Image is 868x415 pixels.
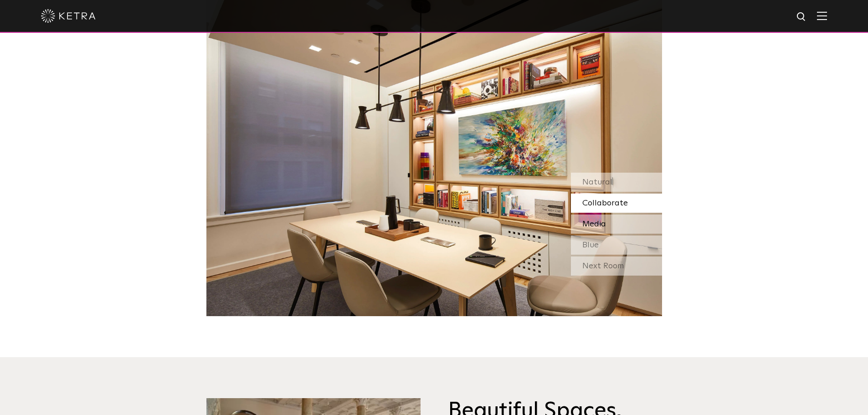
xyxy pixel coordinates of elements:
[817,11,827,20] img: Hamburger%20Nav.svg
[582,178,612,186] span: Natural
[571,256,662,276] div: Next Room
[41,9,96,23] img: ketra-logo-2019-white
[582,199,628,207] span: Collaborate
[796,11,807,23] img: search icon
[582,220,606,228] span: Media
[582,241,599,249] span: Blue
